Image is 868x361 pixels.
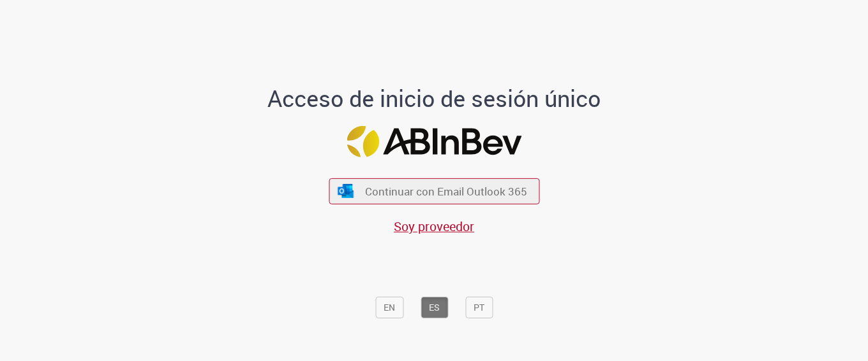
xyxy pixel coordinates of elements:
[421,297,448,318] button: ES
[365,184,527,199] span: Continuar con Email Outlook 365
[257,86,611,111] h1: Acceso de inicio de sesión único
[337,184,355,197] img: ícone Azure/Microsoft 360
[394,218,474,235] a: Soy proveedor
[465,297,493,318] button: PT
[347,126,521,157] img: Logo ABInBev
[375,297,403,318] button: EN
[329,178,539,204] button: ícone Azure/Microsoft 360 Continuar con Email Outlook 365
